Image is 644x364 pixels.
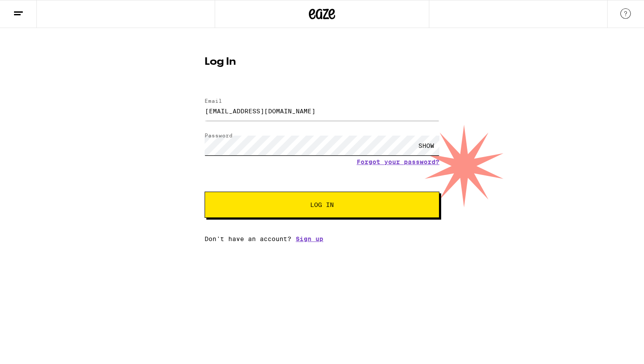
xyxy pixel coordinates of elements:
[205,133,233,138] label: Password
[310,202,334,208] span: Log In
[357,158,439,165] a: Forgot your password?
[205,57,439,67] h1: Log In
[205,235,439,242] div: Don't have an account?
[205,98,222,104] label: Email
[205,101,439,121] input: Email
[205,192,439,218] button: Log In
[296,235,323,242] a: Sign up
[413,136,439,155] div: SHOW
[5,6,63,13] span: Hi. Need any help?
